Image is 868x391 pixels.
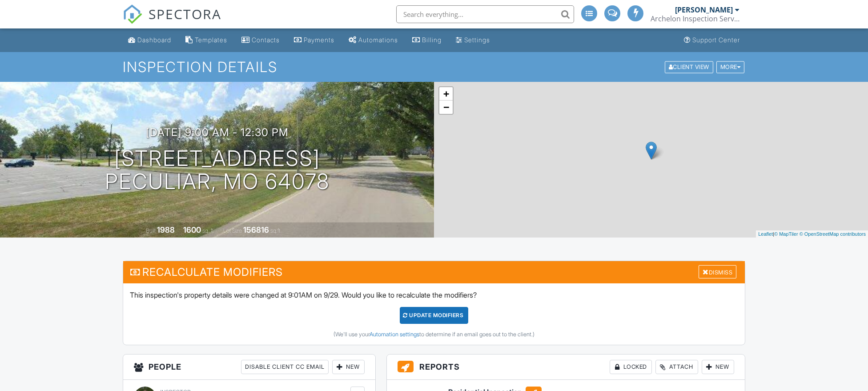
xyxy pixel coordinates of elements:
input: Search everything... [396,5,574,23]
div: This inspection's property details were changed at 9:01AM on 9/29. Would you like to recalculate ... [123,283,745,345]
a: © OpenStreetMap contributors [800,231,866,237]
a: Client View [664,63,715,70]
h3: People [123,355,375,380]
div: (We'll use your to determine if an email goes out to the client.) [130,331,738,338]
span: Lot Size [223,227,242,234]
div: New [332,360,365,374]
h3: Recalculate Modifiers [123,261,745,283]
div: | [756,230,868,238]
a: SPECTORA [123,12,221,31]
h3: [DATE] 9:00 am - 12:30 pm [146,126,289,138]
div: Disable Client CC Email [241,360,329,374]
div: More [716,61,745,73]
div: Archelon Inspection Service [651,14,739,23]
span: SPECTORA [149,4,221,23]
img: The Best Home Inspection Software - Spectora [123,4,142,24]
div: Client View [665,61,713,73]
div: Locked [610,360,652,374]
a: Automation settings [370,331,419,338]
div: 156816 [243,225,269,234]
a: Dashboard [125,32,175,48]
a: Leaflet [758,231,773,237]
h1: Inspection Details [123,59,745,75]
div: Contacts [252,36,280,44]
span: sq.ft. [270,227,281,234]
h1: [STREET_ADDRESS] Peculiar, MO 64078 [105,147,330,194]
div: 1600 [183,225,201,234]
div: Support Center [692,36,740,44]
div: Settings [464,36,490,44]
span: Built [146,227,156,234]
a: Templates [182,32,231,48]
div: Dashboard [137,36,171,44]
a: Payments [290,32,338,48]
div: New [702,360,734,374]
a: Billing [409,32,445,48]
div: Templates [195,36,227,44]
div: UPDATE Modifiers [400,307,469,324]
div: Dismiss [699,265,736,279]
div: Attach [655,360,698,374]
div: Billing [422,36,442,44]
a: Zoom in [439,87,453,101]
div: [PERSON_NAME] [675,5,733,14]
a: Contacts [238,32,283,48]
a: Zoom out [439,101,453,114]
a: Settings [452,32,494,48]
div: Automations [358,36,398,44]
div: Payments [304,36,334,44]
a: © MapTiler [774,231,798,237]
a: Automations (Basic) [345,32,402,48]
div: 1988 [157,225,175,234]
h3: Reports [387,355,745,380]
a: Support Center [680,32,743,48]
span: sq. ft. [202,227,215,234]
